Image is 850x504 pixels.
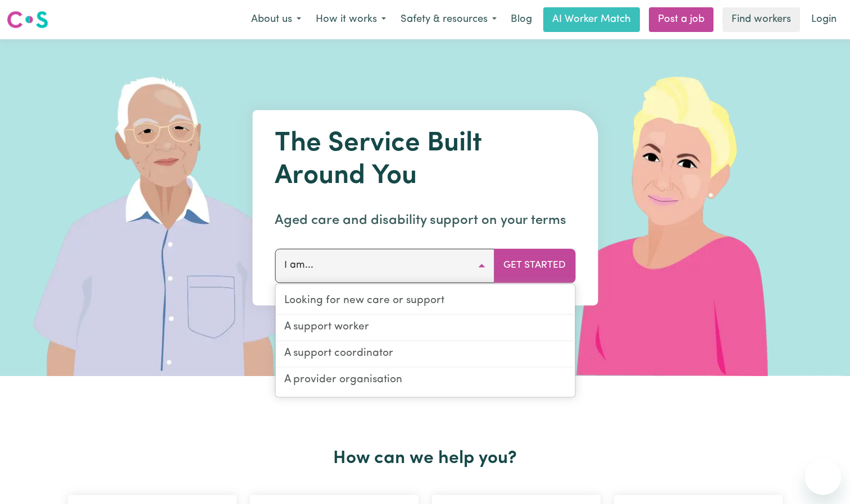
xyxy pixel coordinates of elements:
a: Blog [504,7,539,32]
h1: The Service Built Around You [275,128,575,193]
button: About us [244,8,308,31]
button: How it works [308,8,393,31]
p: Aged care and disability support on your terms [275,210,575,231]
a: A support worker [275,315,575,341]
a: Looking for new care or support [275,288,575,315]
iframe: Button to launch messaging window [805,459,841,495]
a: A provider organisation [275,368,575,393]
a: Find workers [722,7,800,32]
img: Careseekers logo [7,10,48,30]
a: A support coordinator [275,341,575,368]
div: I am... [275,283,575,397]
h2: How can we help you? [61,448,789,469]
button: Get Started [494,249,575,282]
a: Careseekers logo [7,7,48,33]
button: Safety & resources [393,8,504,31]
a: Login [804,7,843,32]
a: AI Worker Match [543,7,640,32]
button: I am... [275,249,494,282]
a: Post a job [649,7,713,32]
